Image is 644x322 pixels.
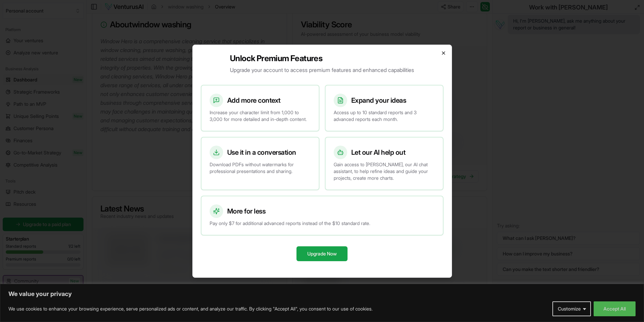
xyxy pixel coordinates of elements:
[351,96,406,105] h3: Expand your ideas
[210,220,435,227] p: Pay only $7 for additional advanced reports instead of the $10 standard rate.
[334,161,435,181] p: Gain access to [PERSON_NAME], our AI chat assistant, to help refine ideas and guide your projects...
[334,109,435,123] p: Access up to 10 standard reports and 3 advanced reports each month.
[230,66,414,74] p: Upgrade your account to access premium features and enhanced capabilities
[227,206,266,216] h3: More for less
[351,148,406,157] h3: Let our AI help out
[230,53,414,64] h2: Unlock Premium Features
[210,109,311,123] p: Increase your character limit from 1,000 to 3,000 for more detailed and in-depth content.
[296,246,348,261] button: Upgrade Now
[227,96,281,105] h3: Add more context
[227,148,296,157] h3: Use it in a conversation
[210,161,311,175] p: Download PDFs without watermarks for professional presentations and sharing.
